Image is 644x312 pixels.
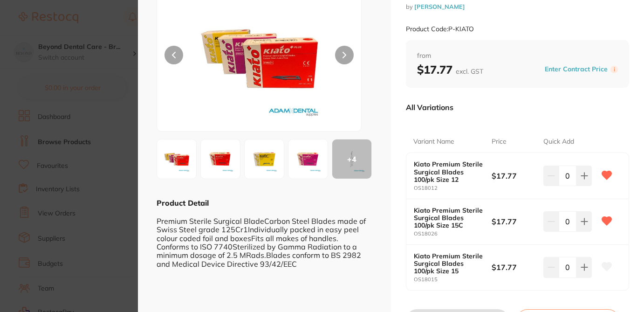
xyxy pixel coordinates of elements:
[332,139,372,179] button: +4
[247,142,281,176] img: MTIuanBn
[160,142,193,176] img: dG8uanBn
[414,207,484,229] b: Kiato Premium Sterile Surgical Blades 100/pk Size 15C
[456,67,483,76] span: excl. GST
[157,208,372,268] div: Premium Sterile Surgical BladeCarbon Steel Blades made of Swiss Steel grade 125Cr1Individually pa...
[492,171,538,181] b: $17.77
[414,252,484,275] b: Kiato Premium Sterile Surgical Blades 100/pk Size 15
[492,262,538,272] b: $17.77
[417,51,618,61] span: from
[414,160,484,183] b: Kiato Premium Sterile Surgical Blades 100/pk Size 12
[414,3,465,10] a: [PERSON_NAME]
[610,66,618,73] label: i
[291,142,325,176] img: MTUuanBn
[406,3,629,10] small: by
[157,198,209,208] b: Product Detail
[406,103,453,112] p: All Variations
[543,137,574,146] p: Quick Add
[414,277,492,283] small: OS18015
[414,231,492,237] small: OS18026
[417,62,483,76] b: $17.77
[414,185,492,191] small: OS18012
[332,139,371,179] div: + 4
[492,137,507,146] p: Price
[204,142,237,176] img: MTEuanBn
[406,25,474,33] small: Product Code: P-KIATO
[492,216,538,227] b: $17.77
[542,65,610,74] button: Enter Contract Price
[413,137,454,146] p: Variant Name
